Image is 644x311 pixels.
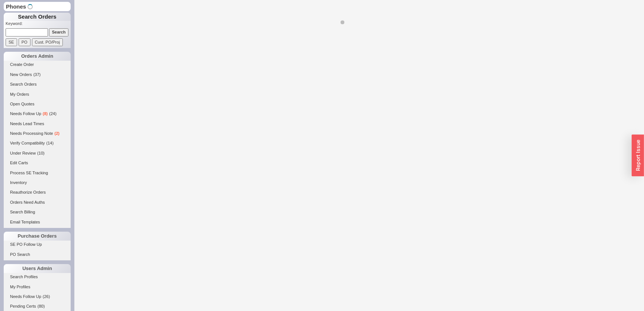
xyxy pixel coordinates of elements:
[4,139,71,147] a: Verify Compatibility(14)
[10,304,36,308] span: Pending Certs
[4,100,71,108] a: Open Quotes
[4,169,71,177] a: Process SE Tracking
[6,21,71,28] p: Keyword:
[4,188,71,196] a: Reauthorize Orders
[4,61,71,69] a: Create Order
[4,2,71,11] div: Phones
[4,120,71,128] a: Needs Lead Times
[46,141,54,145] span: ( 14 )
[37,151,45,155] span: ( 10 )
[49,111,57,116] span: ( 24 )
[10,111,41,116] span: Needs Follow Up
[10,141,45,145] span: Verify Compatibility
[33,72,41,77] span: ( 37 )
[4,273,71,281] a: Search Profiles
[4,110,71,118] a: Needs Follow Up(8)(24)
[19,38,30,46] input: PO
[32,38,63,46] input: Cust. PO/Proj
[10,294,41,299] span: Needs Follow Up
[4,218,71,226] a: Email Templates
[4,80,71,88] a: Search Orders
[4,208,71,216] a: Search Billing
[4,13,71,21] h1: Search Orders
[4,149,71,157] a: Under Review(10)
[10,151,36,155] span: Under Review
[4,52,71,61] div: Orders Admin
[4,71,71,79] a: New Orders(37)
[10,171,48,175] span: Process SE Tracking
[4,179,71,187] a: Inventory
[6,38,17,46] input: SE
[10,72,32,77] span: New Orders
[4,241,71,248] a: SE PO Follow Up
[4,232,71,241] div: Purchase Orders
[49,28,69,36] input: Search
[43,294,50,299] span: ( 26 )
[4,264,71,273] div: Users Admin
[10,131,53,136] span: Needs Processing Note
[4,283,71,291] a: My Profiles
[4,91,71,98] a: My Orders
[38,304,45,308] span: ( 80 )
[4,302,71,310] a: Pending Certs(80)
[4,293,71,301] a: Needs Follow Up(26)
[4,130,71,137] a: Needs Processing Note(2)
[43,111,48,116] span: ( 8 )
[4,159,71,167] a: Edit Carts
[55,131,59,136] span: ( 2 )
[4,251,71,258] a: PO Search
[4,199,71,206] a: Orders Need Auths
